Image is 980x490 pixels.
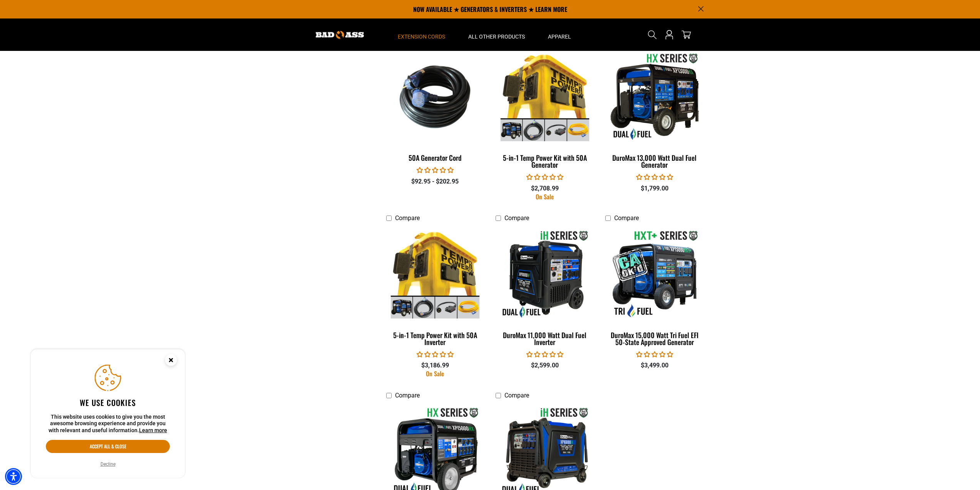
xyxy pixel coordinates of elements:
summary: Extension Cords [386,19,457,51]
div: $2,708.99 [496,184,594,193]
div: $1,799.00 [605,184,704,193]
h2: We use cookies [46,397,170,407]
span: 0.00 stars [417,351,454,358]
summary: Apparel [536,19,583,51]
a: DuroMax 15,000 Watt Tri Fuel EFI 50-State Approved Generator DuroMax 15,000 Watt Tri Fuel EFI 50-... [605,226,704,350]
a: 5-in-1 Temp Power Kit with 50A Generator 5-in-1 Temp Power Kit with 50A Generator [496,49,594,173]
span: Compare [614,214,639,222]
a: 50A Generator Cord 50A Generator Cord [386,49,484,166]
div: 5-in-1 Temp Power Kit with 50A Generator [496,154,594,168]
summary: All Other Products [457,19,536,51]
div: $92.95 - $202.95 [386,177,484,186]
span: 0.00 stars [526,351,563,358]
button: Accept all & close [46,440,170,453]
img: 5-in-1 Temp Power Kit with 50A Generator [496,52,593,141]
button: Close this option [157,349,185,373]
div: DuroMax 15,000 Watt Tri Fuel EFI 50-State Approved Generator [605,332,704,345]
span: 0.00 stars [417,167,454,174]
div: DuroMax 13,000 Watt Dual Fuel Generator [605,154,704,168]
img: 50A Generator Cord [387,52,484,141]
img: DuroMax 15,000 Watt Tri Fuel EFI 50-State Approved Generator [606,229,703,318]
img: Bad Ass Extension Cords [316,31,364,39]
span: All Other Products [468,33,525,40]
a: This website uses cookies to give you the most awesome browsing experience and provide you with r... [139,427,167,433]
a: 5-in-1 Temp Power Kit with 50A Inverter 5-in-1 Temp Power Kit with 50A Inverter [386,226,484,350]
div: 5-in-1 Temp Power Kit with 50A Inverter [386,332,484,345]
span: 0.00 stars [636,173,673,181]
div: $3,186.99 [386,361,484,370]
div: On Sale [496,194,594,200]
div: DuroMax 11,000 Watt Dual Fuel Inverter [496,332,594,345]
button: Decline [98,460,118,468]
span: Compare [395,214,420,222]
a: DuroMax 13,000 Watt Dual Fuel Generator DuroMax 13,000 Watt Dual Fuel Generator [605,49,704,173]
a: cart [680,30,692,39]
span: Apparel [548,33,571,40]
div: $3,499.00 [605,361,704,370]
div: On Sale [386,370,484,377]
img: DuroMax 13,000 Watt Dual Fuel Generator [606,52,703,141]
img: DuroMax 11,000 Watt Dual Fuel Inverter [496,229,593,318]
span: Compare [504,392,529,399]
div: $2,599.00 [496,361,594,370]
a: Open this option [663,19,675,51]
summary: Search [646,29,658,41]
div: Accessibility Menu [5,468,22,485]
img: 5-in-1 Temp Power Kit with 50A Inverter [387,229,484,318]
span: Compare [395,392,420,399]
span: 0.00 stars [636,351,673,358]
p: This website uses cookies to give you the most awesome browsing experience and provide you with r... [46,414,170,434]
aside: Cookie Consent [31,349,185,478]
span: Extension Cords [398,33,445,40]
div: 50A Generator Cord [386,154,484,161]
span: Compare [504,214,529,222]
span: 0.00 stars [526,173,563,181]
a: DuroMax 11,000 Watt Dual Fuel Inverter DuroMax 11,000 Watt Dual Fuel Inverter [496,226,594,350]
